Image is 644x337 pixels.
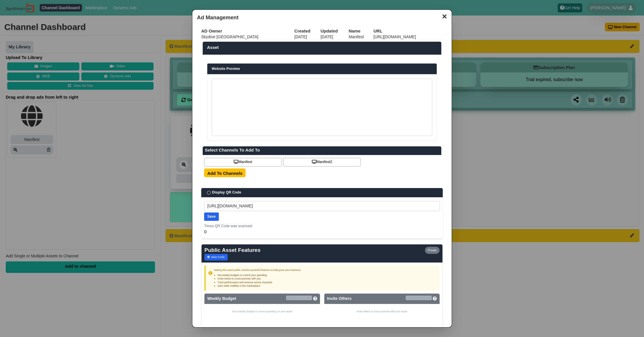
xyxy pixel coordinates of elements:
li: Invite others to cross-promote with you [218,277,437,281]
td: [DATE] [321,34,349,40]
label: Select Channels To Add To [205,147,439,153]
h3: Public Asset Features [204,247,260,254]
th: Created [294,28,321,34]
th: AD Owner [201,28,294,34]
td: [URL][DOMAIN_NAME] [373,34,443,40]
th: Updated [321,28,349,34]
input: Save [204,212,219,221]
a: Manifest2 [283,158,361,166]
li: Set weekly budgets to control your spending [218,273,437,277]
th: URL [373,28,443,34]
a: Make Public [204,254,228,261]
h3: Ad Management [197,14,447,21]
label: Asset [207,45,437,50]
h3: Website Preview [212,66,432,72]
p: Making this asset public unlocks powerful features to help grow your business: [214,268,437,272]
button: ✕ [439,12,450,20]
td: [DATE] [294,34,321,40]
input: Add To Channels [204,168,246,177]
td: Skydive [GEOGRAPHIC_DATA] [201,34,294,40]
span: Display QR Code [212,190,241,195]
span: 0 [204,229,206,234]
th: Name [349,28,373,34]
p: Times QR Code was scanned: [204,224,440,229]
li: Gain wider visibility in the marketplace [218,284,437,288]
td: Manifest [349,34,373,40]
li: Track performance and revenue across channels [218,281,437,284]
span: Private [425,247,440,254]
a: Manifest [204,158,282,166]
